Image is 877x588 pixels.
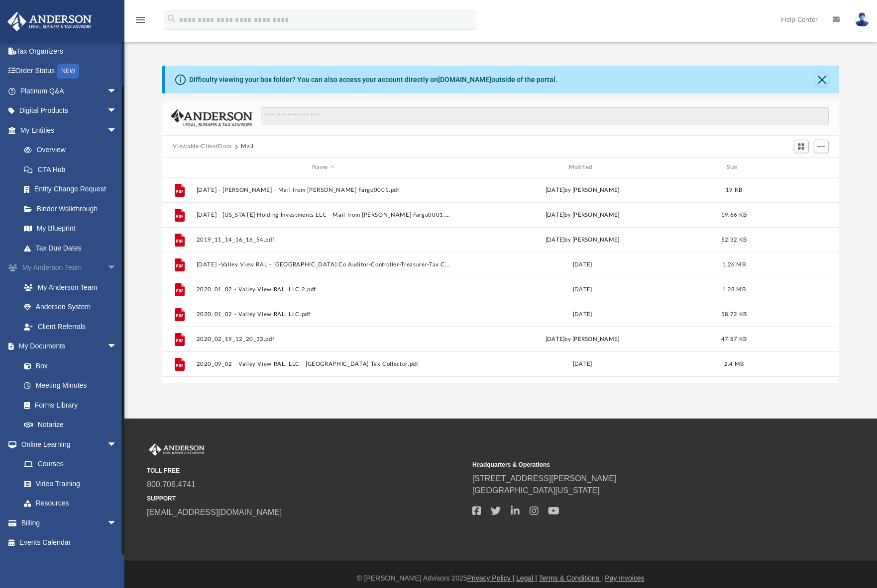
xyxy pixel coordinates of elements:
small: Headquarters & Operations [472,460,791,469]
a: My Entitiesarrow_drop_down [7,120,132,140]
a: Order StatusNEW [7,61,132,82]
button: 2020_02_19_12_20_33.pdf [196,336,450,342]
a: [DOMAIN_NAME] [438,76,491,84]
i: menu [134,14,146,26]
span: 19.66 KB [721,212,747,218]
a: My Blueprint [14,219,127,239]
span: 58.72 KB [721,312,747,317]
a: Events Calendar [7,533,132,553]
a: My Anderson Teamarrow_drop_down [7,258,132,278]
span: 1.28 MB [722,287,746,292]
a: Privacy Policy | [467,574,515,582]
img: Anderson Advisors Platinum Portal [147,443,207,456]
div: Name [196,163,450,172]
a: Forms Library [14,395,122,415]
button: 2020_09_02 - Valley View RAL, LLC - [GEOGRAPHIC_DATA] Tax Collector.pdf [196,361,450,367]
div: Size [714,163,754,172]
img: Anderson Advisors Platinum Portal [4,12,95,31]
a: Video Training [14,474,122,494]
div: id [758,163,828,172]
div: [DATE] [455,310,709,319]
a: Overview [14,140,132,160]
button: [DATE] - [PERSON_NAME] - Mail from [PERSON_NAME] Fargo0001.pdf [196,187,450,193]
a: [GEOGRAPHIC_DATA][US_STATE] [472,486,600,495]
a: Binder Walkthrough [14,199,132,219]
span: arrow_drop_down [107,336,127,357]
a: Pay Invoices [605,574,644,582]
div: [DATE] by [PERSON_NAME] [455,186,709,195]
div: Modified [455,163,710,172]
a: Billingarrow_drop_down [7,513,132,533]
a: menu [134,19,146,26]
button: [DATE] -Valley View RAL - [GEOGRAPHIC_DATA] Co Auditor-Controller-Treasurer-Tax Collector - Tax B... [196,261,450,268]
i: search [166,13,177,24]
div: [DATE] by [PERSON_NAME] [455,335,709,344]
a: [STREET_ADDRESS][PERSON_NAME] [472,474,617,483]
button: Add [814,140,829,154]
span: arrow_drop_down [107,81,127,101]
span: 47.87 KB [721,336,747,342]
small: TOLL FREE [147,466,465,475]
a: Entity Change Request [14,179,132,199]
span: 19 KB [725,187,742,193]
a: Anderson System [14,297,132,317]
span: arrow_drop_down [107,513,127,533]
button: 2019_11_14_16_16_54.pdf [196,237,450,243]
div: NEW [57,64,79,79]
span: arrow_drop_down [107,434,127,455]
a: Legal | [516,574,537,582]
a: Box [14,356,122,376]
div: [DATE] [455,360,709,369]
a: 800.706.4741 [147,480,196,489]
a: My Anderson Team [14,277,127,297]
a: Notarize [14,415,127,435]
span: arrow_drop_down [107,120,127,141]
small: SUPPORT [147,494,465,503]
a: Digital Productsarrow_drop_down [7,101,132,121]
a: Platinum Q&Aarrow_drop_down [7,81,132,101]
div: © [PERSON_NAME] Advisors 2025 [124,573,877,584]
button: Close [815,73,829,86]
div: [DATE] [455,260,709,269]
div: [DATE] by [PERSON_NAME] [455,211,709,220]
button: [DATE] - [US_STATE] Holding Investments LLC - Mail from [PERSON_NAME] Fargo0001.pdf [196,212,450,218]
div: [DATE] [455,285,709,294]
span: 1.26 MB [722,262,746,267]
a: Tax Due Dates [14,238,132,258]
div: [DATE] by [PERSON_NAME] [455,236,709,245]
a: CTA Hub [14,160,132,179]
button: Viewable-ClientDocs [173,142,231,151]
a: Terms & Conditions | [539,574,603,582]
button: 2020_01_02 - Valley View RAL, LLC.2.pdf [196,286,450,293]
a: Online Learningarrow_drop_down [7,434,127,454]
a: My Documentsarrow_drop_down [7,336,127,356]
a: Tax Organizers [7,41,132,61]
button: Switch to Grid View [794,140,809,154]
div: grid [162,177,840,383]
a: [EMAIL_ADDRESS][DOMAIN_NAME] [147,508,282,516]
a: Courses [14,454,127,474]
button: Mail [241,142,254,151]
button: 2020_01_02 - Valley View RAL, LLC.pdf [196,311,450,318]
img: User Pic [855,12,870,27]
a: Resources [14,494,127,513]
span: 52.32 KB [721,237,747,243]
div: Difficulty viewing your box folder? You can also access your account directly on outside of the p... [189,75,557,85]
a: Meeting Minutes [14,376,127,396]
a: Client Referrals [14,317,132,336]
span: arrow_drop_down [107,258,127,278]
div: id [166,163,191,172]
span: 2.4 MB [724,361,744,367]
input: Search files and folders [261,107,828,126]
span: arrow_drop_down [107,101,127,121]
